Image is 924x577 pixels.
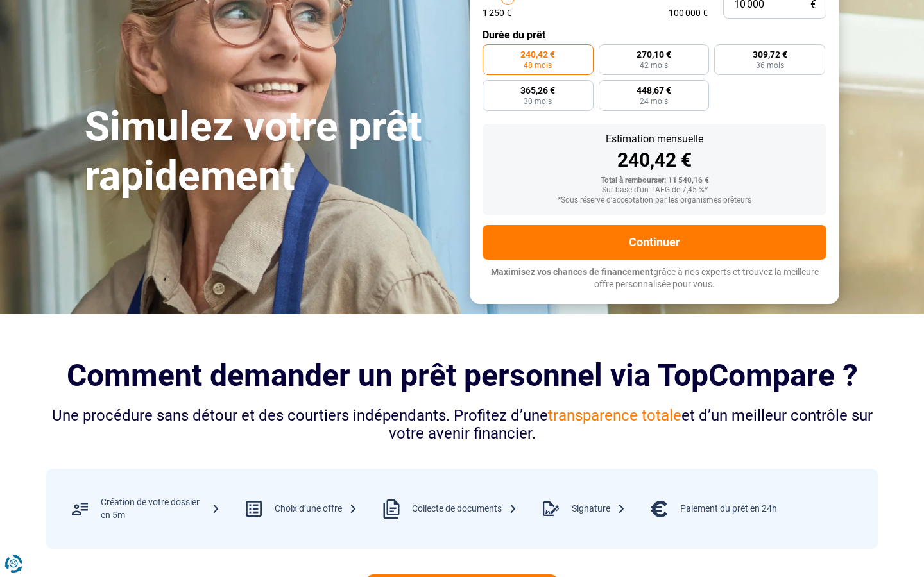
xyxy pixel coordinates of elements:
[483,8,511,17] span: 1 250 €
[493,134,816,144] div: Estimation mensuelle
[46,358,878,393] h2: Comment demander un prêt personnel via TopCompare ?
[493,176,816,185] div: Total à rembourser: 11 540,16 €
[520,50,555,59] span: 240,42 €
[640,62,668,69] span: 42 mois
[483,225,826,260] button: Continuer
[637,86,671,95] span: 448,67 €
[640,97,668,105] span: 24 mois
[680,503,777,515] div: Paiement du prêt en 24h
[483,29,826,41] label: Durée du prêt
[524,97,552,105] span: 30 mois
[493,196,816,205] div: *Sous réserve d'acceptation par les organismes prêteurs
[756,62,784,69] span: 36 mois
[491,267,653,277] span: Maximisez vos chances de financement
[493,151,816,170] div: 240,42 €
[85,103,454,201] h1: Simulez votre prêt rapidement
[101,496,220,521] div: Création de votre dossier en 5m
[412,503,517,515] div: Collecte de documents
[524,62,552,69] span: 48 mois
[520,86,555,95] span: 365,26 €
[493,186,816,195] div: Sur base d'un TAEG de 7,45 %*
[637,50,671,59] span: 270,10 €
[572,503,626,515] div: Signature
[275,503,357,515] div: Choix d’une offre
[548,406,681,424] span: transparence totale
[46,406,878,444] div: Une procédure sans détour et des courtiers indépendants. Profitez d’une et d’un meilleur contrôle...
[669,8,708,17] span: 100 000 €
[753,50,787,59] span: 309,72 €
[483,266,826,291] p: grâce à nos experts et trouvez la meilleure offre personnalisée pour vous.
